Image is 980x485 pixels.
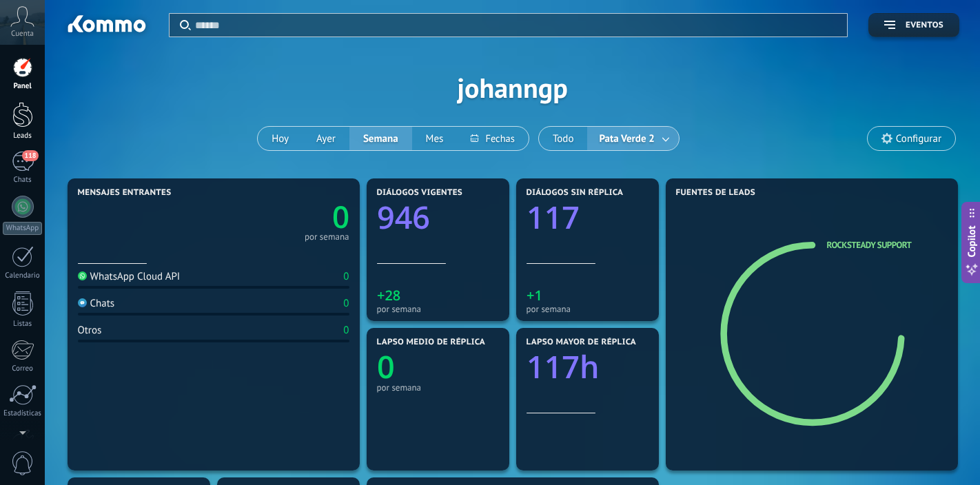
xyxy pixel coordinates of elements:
a: Rocksteady Support [827,239,912,251]
div: por semana [527,304,649,314]
div: por semana [305,234,349,240]
button: Pata Verde 2 [587,127,678,150]
div: WhatsApp Cloud API [78,270,181,283]
text: 0 [377,346,395,388]
span: 118 [22,150,38,161]
button: Fechas [457,127,528,150]
span: Fuentes de leads [676,188,756,198]
span: Pata Verde 2 [596,130,657,148]
text: 117h [527,346,600,388]
button: Hoy [258,127,303,150]
span: Mensajes entrantes [78,188,172,198]
button: Mes [412,127,458,150]
div: por semana [377,382,499,393]
div: 0 [343,324,349,337]
div: 0 [343,297,349,310]
div: Leads [3,132,43,141]
a: 117h [527,346,649,388]
div: Otros [78,324,102,337]
span: Lapso medio de réplica [377,338,486,347]
text: +1 [527,286,542,305]
span: Copilot [965,226,979,258]
div: 0 [343,270,349,283]
div: por semana [377,304,499,314]
text: 0 [331,196,349,237]
img: Chats [78,298,87,307]
span: Lapso mayor de réplica [527,338,636,347]
a: 0 [214,196,349,237]
text: 117 [527,196,580,238]
button: Todo [539,127,588,150]
div: Chats [3,176,43,185]
text: +28 [377,286,400,305]
div: WhatsApp [3,222,42,235]
span: Diálogos sin réplica [527,188,624,198]
span: Cuenta [11,30,34,39]
span: Diálogos vigentes [377,188,463,198]
button: Semana [349,127,412,150]
div: Listas [3,320,43,329]
span: Configurar [896,133,941,145]
text: 946 [377,196,430,238]
span: Eventos [906,21,943,30]
div: Correo [3,364,43,373]
div: Chats [78,297,115,310]
div: Calendario [3,271,43,280]
img: WhatsApp Cloud API [78,271,87,280]
div: Panel [3,82,43,91]
div: Estadísticas [3,409,43,418]
button: Eventos [868,13,959,37]
button: Ayer [303,127,349,150]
